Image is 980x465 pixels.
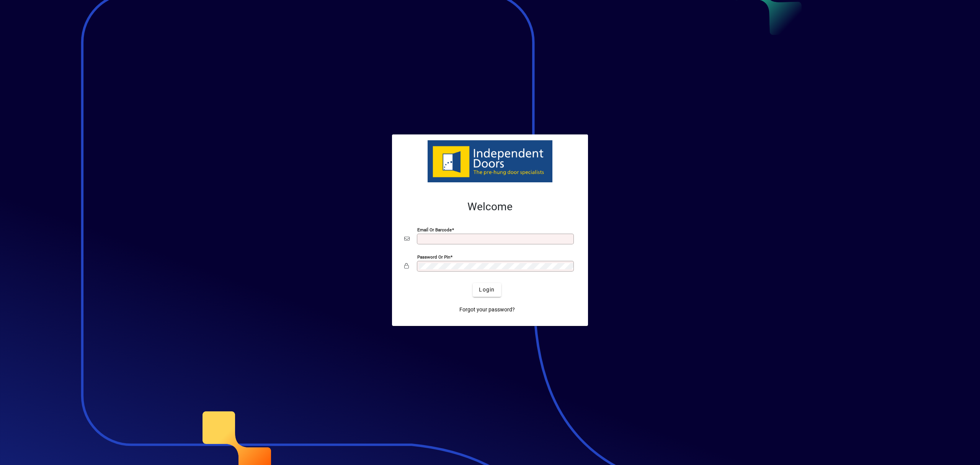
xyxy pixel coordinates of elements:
mat-label: Email or Barcode [417,227,452,232]
button: Login [473,283,501,297]
mat-label: Password or Pin [417,254,450,259]
span: Login [479,286,495,294]
a: Forgot your password? [456,303,518,317]
h2: Welcome [404,200,576,213]
span: Forgot your password? [459,306,515,314]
